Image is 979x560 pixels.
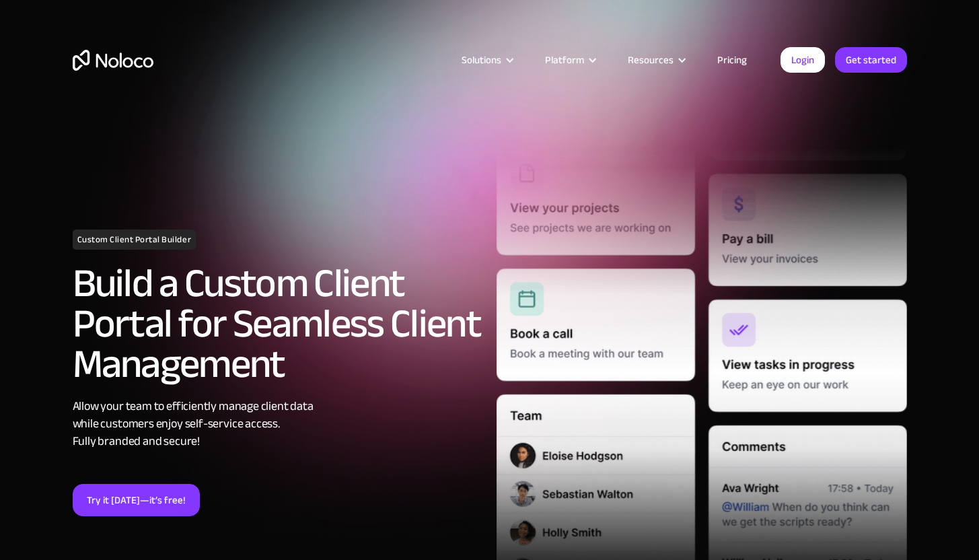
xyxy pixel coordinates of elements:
h2: Build a Custom Client Portal for Seamless Client Management [73,263,483,384]
a: Login [781,47,825,73]
div: Platform [545,51,584,69]
div: Platform [528,51,611,69]
h1: Custom Client Portal Builder [73,230,196,250]
div: Allow your team to efficiently manage client data while customers enjoy self-service access. Full... [73,398,483,450]
a: Try it [DATE]—it’s free! [73,484,200,516]
div: Resources [611,51,700,69]
div: Solutions [445,51,528,69]
a: Get started [835,47,907,73]
a: home [73,50,153,71]
div: Resources [628,51,674,69]
a: Pricing [700,51,764,69]
div: Solutions [462,51,501,69]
